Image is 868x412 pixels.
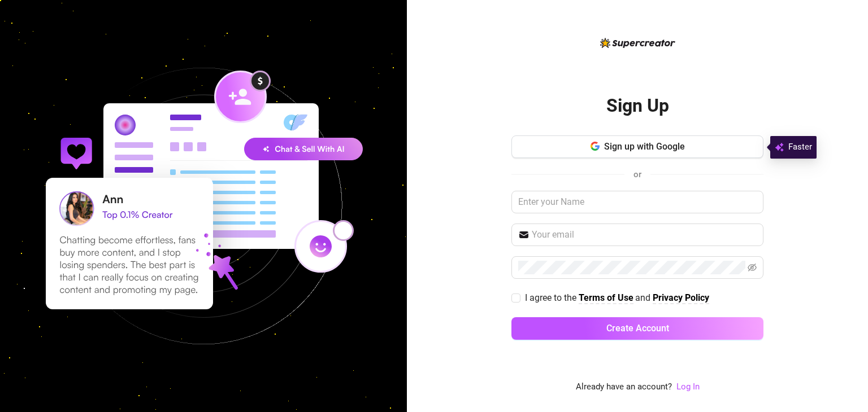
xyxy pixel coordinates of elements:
a: Log In [676,382,700,392]
button: Create Account [511,317,763,340]
a: Terms of Use [579,292,633,304]
span: Already have an account? [576,380,672,394]
h2: Sign Up [606,94,669,117]
a: Log In [676,380,700,394]
span: Create Account [606,323,669,334]
input: Enter your Name [511,191,763,213]
img: signup-background-D0MIrEPF.svg [8,11,399,401]
span: eye-invisible [748,263,757,272]
span: Sign up with Google [604,141,685,152]
img: svg%3e [775,141,784,154]
span: I agree to the [525,292,579,303]
img: logo-BBDzfeDw.svg [600,38,675,48]
strong: Privacy Policy [653,292,709,303]
input: Your email [532,228,757,242]
span: and [635,292,653,303]
span: Faster [788,141,812,154]
span: or [633,169,641,179]
a: Privacy Policy [653,292,709,304]
strong: Terms of Use [579,292,633,303]
button: Sign up with Google [511,135,763,158]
